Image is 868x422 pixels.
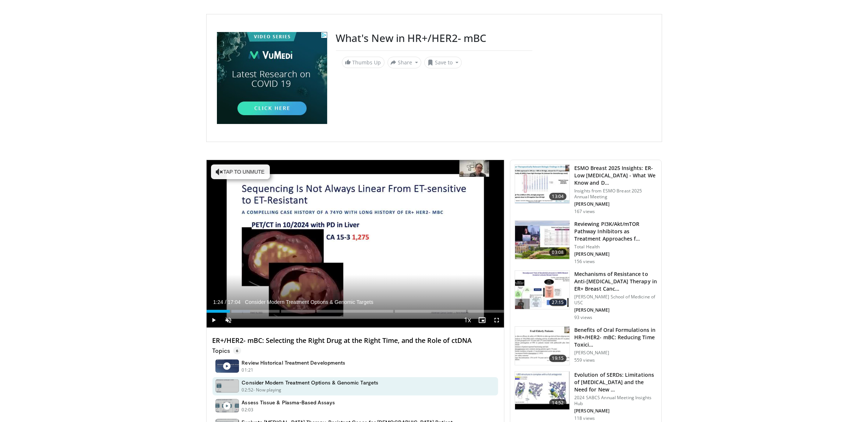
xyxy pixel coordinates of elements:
img: 6278fe5f-9f48-46e4-a7dc-1a6d0ae69cdd.150x105_q85_crop-smart_upscale.jpg [515,221,569,259]
a: 14:52 Evolution of SERDs: Limitations of [MEDICAL_DATA] and the Need for New … 2024 SABCS Annual ... [515,371,657,421]
h4: Review Historical Treatment Developments [242,359,346,366]
p: 02:03 [242,407,254,413]
h3: Reviewing PI3K/Akt/mTOR Pathway Inhibitors as Treatment Approaches f… [574,220,657,242]
p: [PERSON_NAME] [574,307,657,313]
img: e1cfad9f-c042-4e79-9884-9256007e47a9.150x105_q85_crop-smart_upscale.jpg [515,327,569,365]
h3: Mechanisms of Resistance to Anti-[MEDICAL_DATA] Therapy in ER+ Breast Canc… [574,270,657,292]
img: 080610b0-a2d1-4968-ad34-2b38353c9dcc.150x105_q85_crop-smart_upscale.jpg [515,165,569,203]
p: [PERSON_NAME] School of Medicine of USC [574,294,657,306]
iframe: Advertisement [541,32,651,124]
span: 27:15 [549,299,567,306]
p: 93 views [574,315,592,320]
button: Playback Rate [460,313,475,327]
h4: Consider Modern Treatment Options & Genomic Targets [242,379,379,386]
button: Unmute [221,313,236,327]
h3: What's New in HR+/HER2- mBC [336,32,532,45]
p: 156 views [574,259,595,265]
button: Save to [424,57,462,68]
img: a0f846c0-0ff5-4803-8c7f-b3e79bbe8b6a.150x105_q85_crop-smart_upscale.jpg [515,271,569,309]
a: 19:15 Benefits of Oral Formulations in HR+/HER2- mBC: Reducing Time Toxici… [PERSON_NAME] 559 views [515,326,657,365]
span: 14:52 [549,399,567,407]
span: 03:08 [549,249,567,256]
p: - Now playing [253,387,282,393]
button: Share [387,57,422,68]
button: Tap to unmute [211,164,270,179]
p: Topics [212,347,241,354]
p: 167 views [574,209,595,214]
button: Fullscreen [489,313,504,327]
p: [PERSON_NAME] [574,350,657,356]
p: 2024 SABCS Annual Meeting Insights Hub [574,395,657,407]
a: 03:08 Reviewing PI3K/Akt/mTOR Pathway Inhibitors as Treatment Approaches f… Total Health [PERSON_... [515,220,657,265]
p: [PERSON_NAME] [574,201,657,207]
h4: Assess Tissue & Plasma-Based Assays [242,399,335,406]
p: 559 views [574,357,595,363]
button: Play [207,313,221,327]
h4: ER+/HER2- mBC: Selecting the Right Drug at the Right Time, and the Role of ctDNA [212,337,499,345]
a: 27:15 Mechanisms of Resistance to Anti-[MEDICAL_DATA] Therapy in ER+ Breast Canc… [PERSON_NAME] S... [515,270,657,320]
span: / [225,299,226,305]
span: 6 [233,347,241,354]
button: Enable picture-in-picture mode [475,313,489,327]
p: Insights from ESMO Breast 2025 Annual Meeting [574,188,657,200]
span: 13:04 [549,193,567,200]
h3: Evolution of SERDs: Limitations of [MEDICAL_DATA] and the Need for New … [574,371,657,393]
p: [PERSON_NAME] [574,408,657,414]
p: Total Health [574,244,657,250]
a: 13:04 ESMO Breast 2025 Insights: ER-Low [MEDICAL_DATA] - What We Know and D… Insights from ESMO B... [515,164,657,214]
img: e59b251e-84ce-496a-bbde-ffbba36df60d.150x105_q85_crop-smart_upscale.jpg [515,372,569,410]
iframe: Advertisement [217,32,327,124]
p: 02:52 [242,387,254,393]
span: 17:04 [228,299,240,305]
video-js: Video Player [207,160,504,328]
div: Progress Bar [207,310,504,313]
span: 19:15 [549,355,567,362]
a: Thumbs Up [342,57,385,68]
span: 1:24 [213,299,223,305]
h3: Benefits of Oral Formulations in HR+/HER2- mBC: Reducing Time Toxici… [574,326,657,348]
p: 118 views [574,415,595,421]
h3: ESMO Breast 2025 Insights: ER-Low [MEDICAL_DATA] - What We Know and D… [574,164,657,187]
p: 01:21 [242,367,254,373]
span: Consider Modern Treatment Options & Genomic Targets [245,299,373,305]
p: [PERSON_NAME] [574,251,657,257]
